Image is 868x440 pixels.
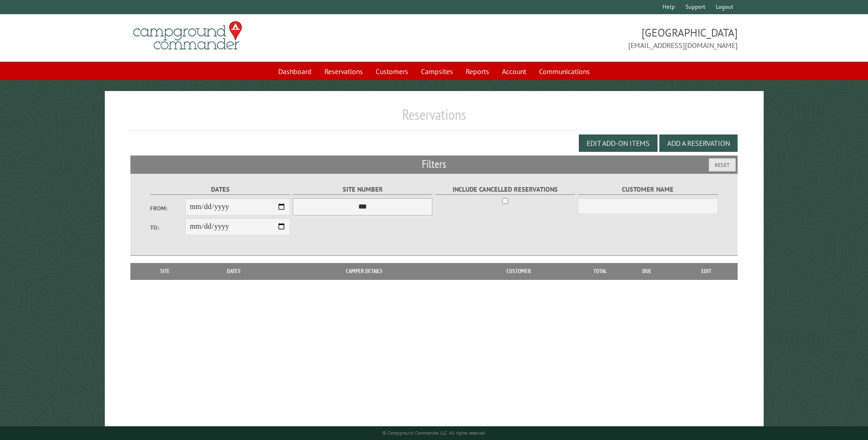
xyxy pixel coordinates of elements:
[496,63,532,80] a: Account
[273,263,455,279] th: Camper Details
[415,63,458,80] a: Campsites
[383,430,486,436] small: © Campground Commander LLC. All rights reserved.
[534,63,595,80] a: Communications
[135,263,194,279] th: Site
[273,63,317,80] a: Dashboard
[436,184,575,195] label: Include Cancelled Reservations
[195,263,273,279] th: Dates
[370,63,414,80] a: Customers
[676,263,738,279] th: Edit
[582,263,618,279] th: Total
[150,223,185,232] label: To:
[709,158,736,172] button: Reset
[618,263,676,279] th: Due
[293,184,432,195] label: Site Number
[578,184,717,195] label: Customer Name
[130,18,245,54] img: Campground Commander
[455,263,582,279] th: Customer
[150,184,290,195] label: Dates
[434,25,738,51] span: [GEOGRAPHIC_DATA] [EMAIL_ADDRESS][DOMAIN_NAME]
[319,63,368,80] a: Reservations
[659,134,738,152] button: Add a Reservation
[150,204,185,213] label: From:
[460,63,495,80] a: Reports
[130,106,737,131] h1: Reservations
[579,134,658,152] button: Edit Add-on Items
[130,156,737,173] h2: Filters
